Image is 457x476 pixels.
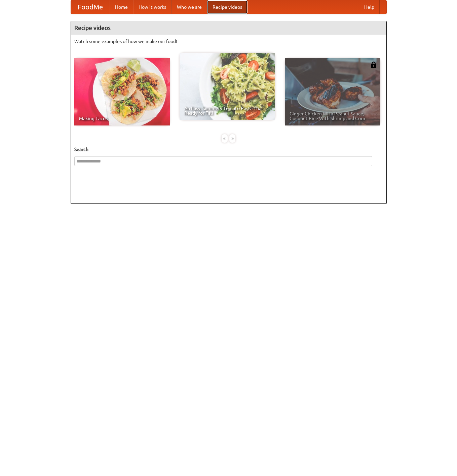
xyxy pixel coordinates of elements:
a: Help [359,0,380,14]
span: An Easy, Summery Tomato Pasta That's Ready for Fall [184,106,270,115]
p: Watch some examples of how we make our food! [74,38,383,45]
a: Who we are [172,0,207,14]
a: Recipe videos [207,0,247,14]
a: Making Tacos [74,58,170,125]
a: Home [110,0,133,14]
h5: Search [74,146,383,153]
div: » [229,134,235,143]
span: Making Tacos [79,116,165,121]
a: FoodMe [71,0,110,14]
a: An Easy, Summery Tomato Pasta That's Ready for Fall [180,53,275,120]
a: How it works [133,0,172,14]
h4: Recipe videos [71,21,386,35]
div: « [222,134,228,143]
img: 483408.png [370,62,377,68]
